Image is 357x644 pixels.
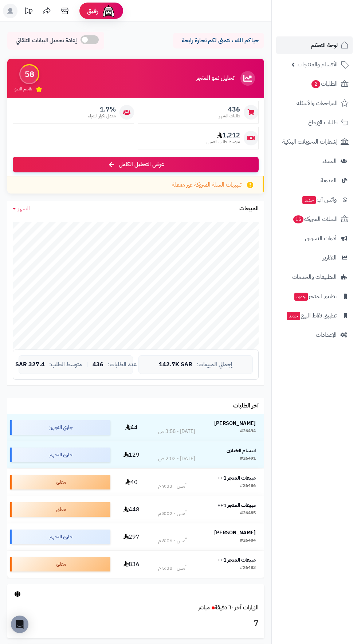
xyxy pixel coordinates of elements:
[293,214,338,224] span: السلات المتروكة
[233,403,259,409] h3: آخر الطلبات
[302,195,337,205] span: وآتس آب
[158,537,187,545] div: أمس - 8:06 م
[88,113,116,119] span: معدل تكرار الشراء
[276,36,353,54] a: لوحة التحكم
[10,557,110,571] div: معلق
[302,196,316,204] span: جديد
[113,469,149,496] td: 40
[10,475,110,489] div: معلق
[276,133,353,151] a: إشعارات التحويلات البنكية
[239,206,259,212] h3: المبيعات
[217,556,256,564] strong: مبيعات المتجر 1++
[217,474,256,482] strong: مبيعات المتجر 1++
[10,420,110,435] div: جاري التجهيز
[227,447,256,454] strong: ابتسام الختلان
[297,98,338,108] span: المراجعات والأسئلة
[178,36,259,45] p: حياكم الله ، نتمنى لكم تجارة رابحة
[287,312,300,320] span: جديد
[219,113,240,119] span: طلبات الشهر
[286,311,337,321] span: تطبيق نقاط البيع
[19,4,38,20] a: تحديثات المنصة
[276,114,353,131] a: طلبات الإرجاع
[198,603,259,612] a: الزيارات آخر ٦٠ دقيقةمباشر
[276,307,353,324] a: تطبيق نقاط البيعجديد
[214,419,256,427] strong: [PERSON_NAME]
[276,326,353,344] a: الإعدادات
[86,362,88,367] span: |
[113,441,149,468] td: 129
[276,172,353,189] a: المدونة
[113,551,149,578] td: 836
[207,131,240,139] span: 1,212
[276,75,353,93] a: الطلبات2
[294,293,308,301] span: جديد
[298,59,338,70] span: الأقسام والمنتجات
[10,530,110,544] div: جاري التجهيز
[172,181,242,189] span: تنبيهات السلة المتروكة غير مفعلة
[240,565,256,572] div: #26483
[88,105,116,113] span: 1.7%
[276,268,353,286] a: التطبيقات والخدمات
[294,291,337,301] span: تطبيق المتجر
[101,4,116,18] img: ai-face.png
[16,36,77,45] span: إعادة تحميل البيانات التلقائي
[276,210,353,228] a: السلات المتروكة15
[292,272,337,282] span: التطبيقات والخدمات
[119,160,164,169] span: عرض التحليل الكامل
[276,249,353,266] a: التقارير
[13,617,259,630] h3: 7
[49,362,82,368] span: متوسط الطلب:
[10,448,110,462] div: جاري التجهيز
[15,86,32,92] span: تقييم النمو
[13,157,259,172] a: عرض التحليل الكامل
[316,330,337,340] span: الإعدادات
[93,362,103,368] span: 436
[311,40,338,50] span: لوحة التحكم
[217,501,256,509] strong: مبيعات المتجر 1++
[282,137,338,147] span: إشعارات التحويلات البنكية
[158,510,187,517] div: أمس - 8:02 م
[293,215,303,223] span: 15
[311,79,338,89] span: الطلبات
[276,191,353,208] a: وآتس آبجديد
[158,428,195,435] div: [DATE] - 3:58 ص
[207,139,240,145] span: متوسط طلب العميل
[108,362,137,368] span: عدد الطلبات:
[11,616,28,633] div: Open Intercom Messenger
[240,428,256,435] div: #26494
[240,537,256,545] div: #26484
[15,362,45,368] span: 327.4 SAR
[198,603,210,612] small: مباشر
[321,175,337,186] span: المدونة
[305,233,337,243] span: أدوات التسويق
[13,204,30,213] a: الشهر
[18,204,30,213] span: الشهر
[323,253,337,263] span: التقارير
[113,523,149,550] td: 297
[159,362,192,368] span: 142.7K SAR
[196,75,234,82] h3: تحليل نمو المتجر
[240,510,256,517] div: #26485
[158,455,195,462] div: [DATE] - 2:02 ص
[87,7,98,15] span: رفيق
[240,483,256,490] div: #26486
[219,105,240,113] span: 436
[197,362,232,368] span: إجمالي المبيعات:
[240,455,256,462] div: #26491
[276,230,353,247] a: أدوات التسويق
[311,80,320,88] span: 2
[113,414,149,441] td: 44
[276,152,353,170] a: العملاء
[158,483,187,490] div: أمس - 9:33 م
[276,94,353,112] a: المراجعات والأسئلة
[158,565,187,572] div: أمس - 5:38 م
[10,502,110,517] div: معلق
[276,288,353,305] a: تطبيق المتجرجديد
[113,496,149,523] td: 448
[214,529,256,536] strong: [PERSON_NAME]
[308,117,338,128] span: طلبات الإرجاع
[322,156,337,166] span: العملاء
